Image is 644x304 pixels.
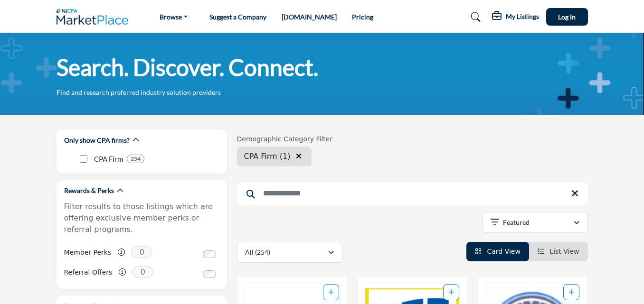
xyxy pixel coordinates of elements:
li: List View [529,242,588,261]
span: CPA Firm (1) [244,152,291,161]
a: View List [538,248,579,255]
a: Add To List [328,288,334,296]
i: Clear search location [296,152,302,160]
a: Search [462,9,487,25]
p: Featured [503,218,530,227]
input: CPA Firm checkbox [80,155,87,163]
h1: Search. Discover. Connect. [57,53,318,82]
span: List View [549,248,579,255]
h2: Rewards & Perks [64,186,114,195]
p: Filter results to those listings which are offering exclusive member perks or referral programs. [64,201,219,235]
button: Featured [483,212,588,233]
label: Member Perks [64,244,112,261]
a: Pricing [352,13,373,21]
a: Add To List [568,288,574,296]
div: 254 Results For CPA Firm [127,155,144,163]
a: [DOMAIN_NAME] [282,13,337,21]
button: All (254) [237,242,342,263]
b: 254 [131,156,141,162]
span: 0 [131,246,152,258]
a: Browse [153,10,194,24]
li: Card View [466,242,529,261]
input: Switch to Member Perks [203,250,216,258]
h5: My Listings [506,12,539,21]
a: View Card [475,248,521,255]
h2: Only show CPA firms? [64,136,130,145]
a: Add To List [448,288,454,296]
h6: Demographic Category Filter [237,135,333,143]
p: Find and research preferred industry solution providers [57,88,221,97]
input: Switch to Referral Offers [203,270,216,278]
img: Site Logo [57,9,133,25]
div: My Listings [492,11,539,23]
span: 0 [132,266,153,278]
span: Log In [558,13,576,21]
input: Search Keyword [237,182,588,205]
a: Suggest a Company [209,13,266,21]
p: All (254) [245,248,270,257]
span: Card View [487,248,520,255]
button: Log In [546,8,588,26]
p: CPA Firm: CPA Firm [94,154,123,165]
label: Referral Offers [64,264,113,281]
